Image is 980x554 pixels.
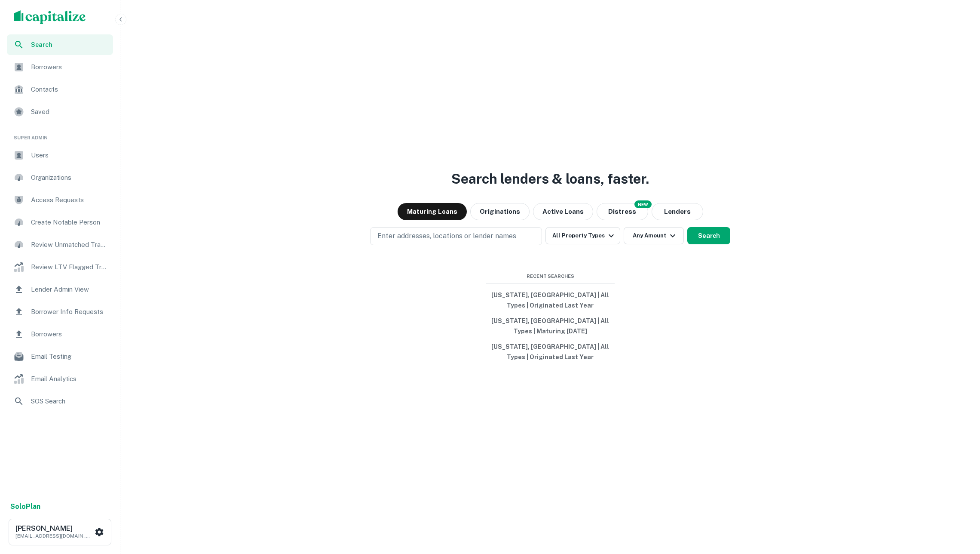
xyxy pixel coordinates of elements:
button: Search [687,227,730,244]
span: Lender Admin View [31,284,108,295]
a: Contacts [7,79,113,100]
span: Email Testing [31,351,108,362]
span: Organizations [31,172,108,183]
h3: Search lenders & loans, faster. [451,169,649,189]
a: Review Unmatched Transactions [7,234,113,255]
button: [US_STATE], [GEOGRAPHIC_DATA] | All Types | Maturing [DATE] [486,313,615,339]
a: Search [7,34,113,55]
button: Originations [470,203,530,220]
a: Access Requests [7,190,113,210]
a: Email Testing [7,346,113,367]
span: Borrower Info Requests [31,307,108,317]
a: Saved [7,102,113,122]
button: Active Loans [533,203,593,220]
a: SoloPlan [10,502,40,512]
button: Maturing Loans [398,203,467,220]
a: SOS Search [7,391,113,412]
span: Recent Searches [486,273,615,280]
a: Users [7,145,113,166]
p: Enter addresses, locations or lender names [377,231,516,241]
span: Create Notable Person [31,217,108,228]
span: Borrowers [31,62,108,72]
button: Lenders [652,203,703,220]
a: Review LTV Flagged Transactions [7,257,113,277]
span: SOS Search [31,396,108,406]
span: Borrowers [31,329,108,339]
a: Create Notable Person [7,212,113,233]
div: NEW [634,200,652,208]
button: [PERSON_NAME][EMAIL_ADDRESS][DOMAIN_NAME] [9,519,111,545]
span: Review Unmatched Transactions [31,240,108,250]
span: Review LTV Flagged Transactions [31,262,108,272]
a: Organizations [7,167,113,188]
span: Search [31,40,108,49]
a: Borrowers [7,324,113,345]
a: Borrower Info Requests [7,302,113,322]
button: Search distressed loans with lien and other non-mortgage details. [597,203,648,220]
button: Any Amount [624,227,684,244]
button: [US_STATE], [GEOGRAPHIC_DATA] | All Types | Originated Last Year [486,339,615,365]
p: [EMAIL_ADDRESS][DOMAIN_NAME] [15,532,93,540]
span: Contacts [31,84,108,95]
li: Super Admin [7,124,113,145]
strong: Solo Plan [10,502,40,511]
span: Users [31,150,108,160]
span: Access Requests [31,195,108,205]
h6: [PERSON_NAME] [15,525,93,532]
button: Enter addresses, locations or lender names [370,227,542,245]
a: Borrowers [7,57,113,77]
span: Email Analytics [31,374,108,384]
img: capitalize-logo.png [14,10,86,24]
button: All Property Types [545,227,620,244]
button: [US_STATE], [GEOGRAPHIC_DATA] | All Types | Originated Last Year [486,287,615,313]
span: Saved [31,107,108,117]
iframe: Chat Widget [937,485,980,526]
a: Lender Admin View [7,279,113,300]
a: Email Analytics [7,369,113,389]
